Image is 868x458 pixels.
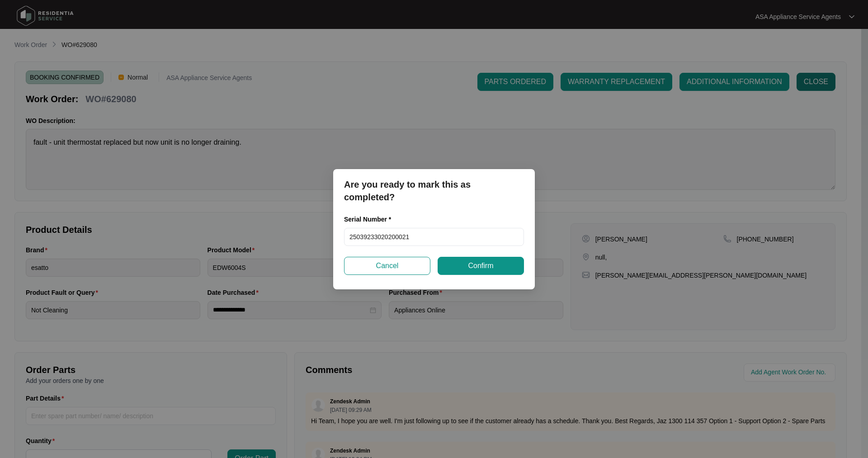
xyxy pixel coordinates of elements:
p: completed? [344,191,524,203]
label: Serial Number * [344,215,398,224]
span: Cancel [376,260,399,271]
button: Confirm [438,257,524,275]
span: Confirm [468,260,493,271]
button: Cancel [344,257,430,275]
p: Are you ready to mark this as [344,178,524,191]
